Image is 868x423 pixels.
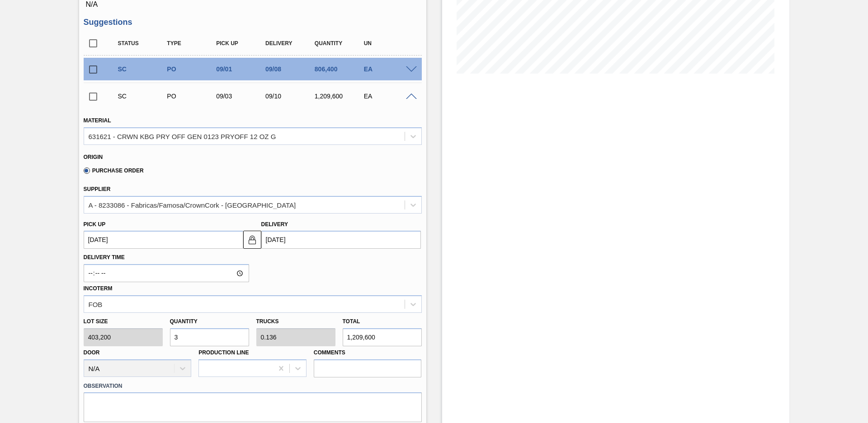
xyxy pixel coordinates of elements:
[247,234,258,245] img: locked
[243,231,261,249] button: locked
[343,318,360,325] label: Total
[263,65,318,73] div: 09/08/2025
[261,221,288,228] label: Delivery
[84,18,422,27] h3: Suggestions
[165,65,219,73] div: Purchase order
[84,231,243,249] input: mm/dd/yyyy
[362,93,416,100] div: EA
[362,65,416,73] div: EA
[314,346,422,359] label: Comments
[214,40,269,46] div: Pick up
[170,318,198,325] label: Quantity
[89,300,103,308] div: FOB
[261,231,421,249] input: mm/dd/yyyy
[214,65,269,73] div: 09/01/2025
[84,380,422,393] label: Observation
[312,40,367,46] div: Quantity
[362,40,416,46] div: UN
[263,40,318,46] div: Delivery
[116,93,170,100] div: Suggestion Created
[116,40,170,46] div: Status
[214,93,269,100] div: 09/03/2025
[312,93,367,100] div: 1,209,600
[84,285,113,292] label: Incoterm
[165,93,219,100] div: Purchase order
[116,65,170,73] div: Suggestion Created
[84,186,111,192] label: Supplier
[84,251,249,264] label: Delivery Time
[84,154,103,160] label: Origin
[165,40,219,46] div: Type
[263,93,318,100] div: 09/10/2025
[312,65,367,73] div: 806,400
[84,349,100,356] label: Door
[89,201,296,209] div: A - 8233086 - Fabricas/Famosa/CrownCork - [GEOGRAPHIC_DATA]
[256,318,279,325] label: Trucks
[84,167,144,174] label: Purchase Order
[89,132,276,140] div: 631621 - CRWN KBG PRY OFF GEN 0123 PRYOFF 12 OZ G
[198,349,249,356] label: Production Line
[84,117,111,124] label: Material
[84,315,163,328] label: Lot size
[84,221,106,228] label: Pick up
